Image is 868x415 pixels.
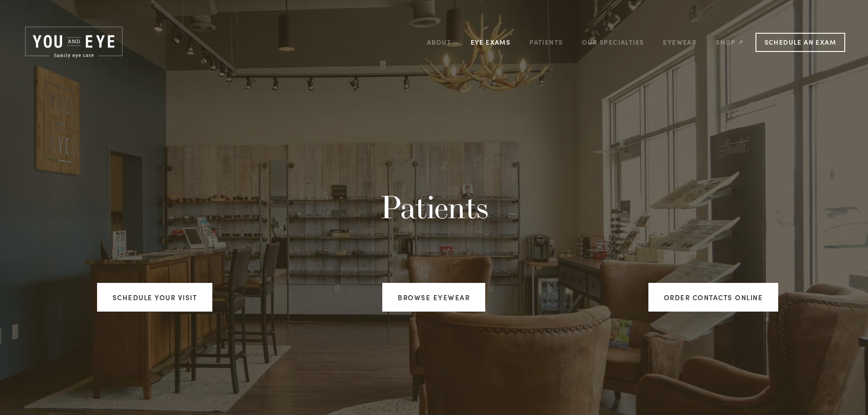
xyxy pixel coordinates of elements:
[529,35,563,49] a: Patients
[382,283,485,312] a: Browse Eyewear
[97,283,213,312] a: Schedule your visit
[663,35,697,49] a: Eyewear
[23,25,125,60] img: Rochester, MN | You and Eye | Family Eye Care
[184,189,685,225] h1: Patients
[427,35,452,49] a: About
[755,33,845,52] a: Schedule an Exam
[582,38,644,46] a: Our Specialties
[471,35,511,49] a: Eye Exams
[648,283,779,312] a: ORDER CONTACTS ONLINE
[716,35,744,49] a: Shop ↗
